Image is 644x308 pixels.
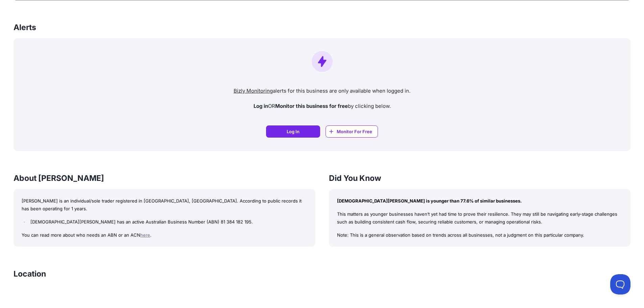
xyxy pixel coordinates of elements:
span: Log In [287,128,300,135]
li: [DEMOGRAPHIC_DATA][PERSON_NAME] has an active Australian Business Number (ABN) 81 384 182 195. [29,218,307,226]
p: [PERSON_NAME] is an individual/sole trader registered in [GEOGRAPHIC_DATA], [GEOGRAPHIC_DATA]. Ac... [22,197,307,213]
h3: About [PERSON_NAME] [14,173,315,184]
p: This matters as younger businesses haven’t yet had time to prove their resilience. They may still... [337,210,623,226]
a: Bizly Monitoring [234,88,273,94]
p: [DEMOGRAPHIC_DATA][PERSON_NAME] is younger than 77.6% of similar businesses. [337,197,623,205]
h3: Alerts [14,22,36,33]
a: Monitor For Free [326,125,378,138]
p: OR by clicking below. [19,102,625,110]
a: Log In [266,125,320,138]
h3: Did You Know [329,173,631,184]
h3: Location [14,268,46,279]
strong: Monitor this business for free [275,103,348,109]
a: here [140,232,150,238]
p: alerts for this business are only available when logged in. [19,87,625,95]
p: Note: This is a general observation based on trends across all businesses, not a judgment on this... [337,231,623,239]
strong: Log in [254,103,268,109]
iframe: Toggle Customer Support [610,274,630,294]
span: Monitor For Free [337,128,372,135]
p: You can read more about who needs an ABN or an ACN . [22,231,307,239]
